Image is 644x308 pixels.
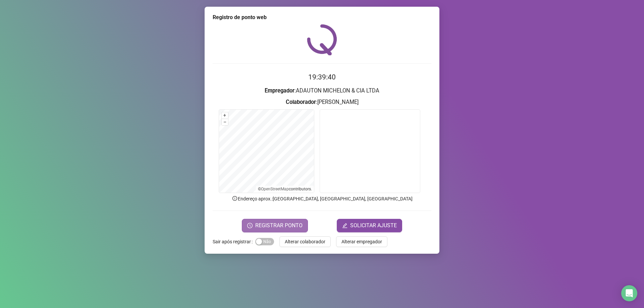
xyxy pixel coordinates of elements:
[307,24,337,55] img: QRPoint
[222,112,228,119] button: +
[279,236,331,247] button: Alterar colaborador
[213,86,431,95] h3: : ADAUTON MICHELON & CIA LTDA
[308,73,336,81] time: 19:39:40
[342,223,347,228] span: edit
[247,223,253,228] span: clock-circle
[222,119,228,125] button: –
[213,236,255,247] label: Sair após registrar
[213,98,431,107] h3: : [PERSON_NAME]
[261,187,289,191] a: OpenStreetMap
[232,195,238,201] span: info-circle
[286,99,316,105] strong: Colaborador
[336,236,387,247] button: Alterar empregador
[341,238,382,245] span: Alterar empregador
[242,219,308,232] button: REGISTRAR PONTO
[621,285,637,301] div: Open Intercom Messenger
[350,222,397,230] span: SOLICITAR AJUSTE
[265,87,294,94] strong: Empregador
[255,222,303,230] span: REGISTRAR PONTO
[213,195,431,202] p: Endereço aprox. : [GEOGRAPHIC_DATA], [GEOGRAPHIC_DATA], [GEOGRAPHIC_DATA]
[337,219,402,232] button: editSOLICITAR AJUSTE
[258,187,312,191] li: © contributors.
[285,238,325,245] span: Alterar colaborador
[213,13,431,21] div: Registro de ponto web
